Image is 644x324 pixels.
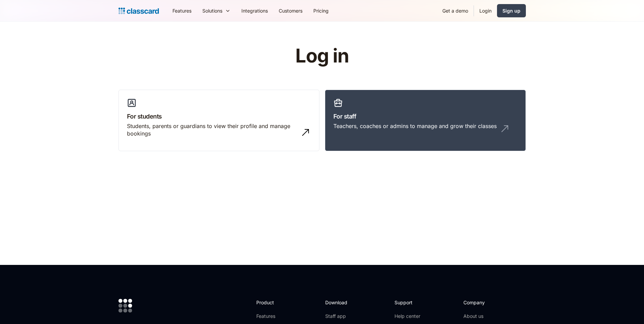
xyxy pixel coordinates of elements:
div: Solutions [197,3,236,18]
a: About us [463,313,509,320]
a: Pricing [308,3,334,18]
div: Solutions [202,7,222,14]
a: Get a demo [437,3,474,18]
a: Features [256,313,293,320]
a: For studentsStudents, parents or guardians to view their profile and manage bookings [118,90,319,151]
a: home [118,6,159,16]
div: Sign up [502,7,520,14]
h2: Download [325,299,353,306]
div: Teachers, coaches or admins to manage and grow their classes [333,122,497,130]
h3: For students [127,112,311,121]
h2: Company [463,299,509,306]
a: Features [167,3,197,18]
a: For staffTeachers, coaches or admins to manage and grow their classes [325,90,526,151]
h2: Support [394,299,422,306]
h1: Log in [214,46,430,67]
a: Customers [273,3,308,18]
a: Staff app [325,313,353,320]
a: Integrations [236,3,273,18]
a: Sign up [497,4,526,17]
div: Students, parents or guardians to view their profile and manage bookings [127,122,297,138]
a: Login [474,3,497,18]
h3: For staff [333,112,517,121]
h2: Product [256,299,293,306]
a: Help center [394,313,422,320]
